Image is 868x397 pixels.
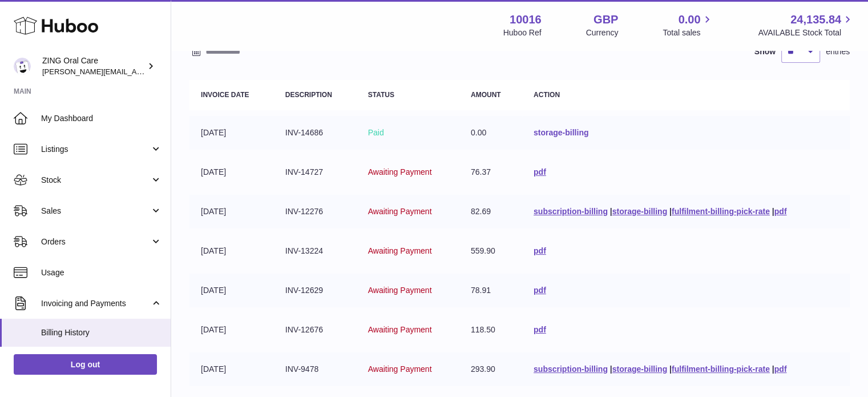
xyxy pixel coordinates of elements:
[41,113,162,124] span: My Dashboard
[42,67,229,76] span: [PERSON_NAME][EMAIL_ADDRESS][DOMAIN_NAME]
[274,313,357,347] td: INV-12676
[41,206,150,216] span: Sales
[758,27,854,38] span: AVAILABLE Stock Total
[610,207,612,216] span: |
[189,116,274,150] td: [DATE]
[274,116,357,150] td: INV-14686
[42,55,145,77] div: ZING Oral Care
[534,207,608,216] a: subscription-billing
[459,116,522,150] td: 0.00
[758,12,854,38] a: 24,135.84 AVAILABLE Stock Total
[459,313,522,347] td: 118.50
[772,364,774,374] span: |
[586,27,619,38] div: Currency
[14,354,157,375] a: Log out
[274,195,357,228] td: INV-12276
[612,364,667,374] a: storage-billing
[201,91,249,99] strong: Invoice Date
[459,195,522,228] td: 82.69
[503,27,542,38] div: Huboo Ref
[534,246,546,255] a: pdf
[672,364,770,374] a: fulfilment-billing-pick-rate
[510,12,542,27] strong: 10016
[189,234,274,268] td: [DATE]
[368,246,432,255] span: Awaiting Payment
[772,207,774,216] span: |
[189,274,274,307] td: [DATE]
[41,175,150,186] span: Stock
[41,267,162,278] span: Usage
[534,128,588,137] a: storage-billing
[285,91,332,99] strong: Description
[274,155,357,189] td: INV-14727
[774,207,787,216] a: pdf
[826,46,850,57] span: entries
[368,167,432,177] span: Awaiting Payment
[774,364,787,374] a: pdf
[663,27,713,38] span: Total sales
[274,274,357,307] td: INV-12629
[368,286,432,295] span: Awaiting Payment
[41,298,150,309] span: Invoicing and Payments
[754,46,776,57] label: Show
[610,364,612,374] span: |
[459,155,522,189] td: 76.37
[14,58,31,75] img: jacques@zingtoothpaste.com
[672,207,770,216] a: fulfilment-billing-pick-rate
[790,12,841,27] span: 24,135.84
[368,207,432,216] span: Awaiting Payment
[41,144,150,155] span: Listings
[669,364,672,374] span: |
[189,195,274,228] td: [DATE]
[471,91,501,99] strong: Amount
[663,12,713,38] a: 0.00 Total sales
[459,352,522,386] td: 293.90
[534,286,546,295] a: pdf
[189,313,274,347] td: [DATE]
[679,12,701,27] span: 0.00
[368,364,432,374] span: Awaiting Payment
[41,327,162,338] span: Billing History
[274,352,357,386] td: INV-9478
[534,91,560,99] strong: Action
[189,352,274,386] td: [DATE]
[459,274,522,307] td: 78.91
[534,364,608,374] a: subscription-billing
[274,234,357,268] td: INV-13224
[612,207,667,216] a: storage-billing
[368,91,394,99] strong: Status
[189,155,274,189] td: [DATE]
[368,128,384,137] span: Paid
[534,167,546,177] a: pdf
[368,325,432,334] span: Awaiting Payment
[669,207,672,216] span: |
[534,325,546,334] a: pdf
[459,234,522,268] td: 559.90
[594,12,618,27] strong: GBP
[41,236,150,247] span: Orders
